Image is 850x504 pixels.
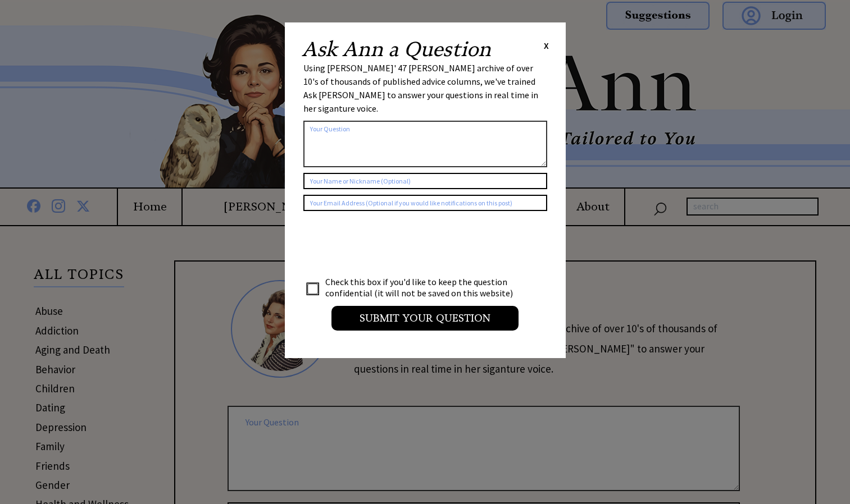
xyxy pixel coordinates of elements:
div: Using [PERSON_NAME]' 47 [PERSON_NAME] archive of over 10's of thousands of published advice colum... [303,61,547,115]
td: Check this box if you'd like to keep the question confidential (it will not be saved on this webs... [325,276,524,299]
input: Your Email Address (Optional if you would like notifications on this post) [303,195,547,211]
input: Submit your Question [331,306,519,331]
iframe: reCAPTCHA [303,222,474,266]
input: Your Name or Nickname (Optional) [303,173,547,189]
h2: Ask Ann a Question [302,39,491,59]
span: X [544,40,549,51]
